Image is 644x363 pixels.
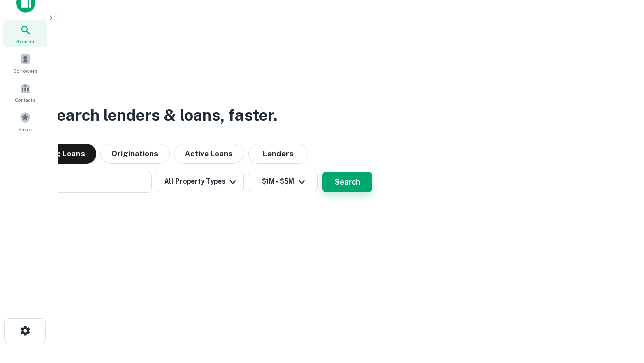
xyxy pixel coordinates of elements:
[13,67,37,75] span: Borrowers
[174,144,244,164] button: Active Loans
[46,103,277,128] h3: Search lenders & loans, faster.
[18,125,33,133] span: Saved
[100,144,170,164] button: Originations
[322,172,372,192] button: Search
[3,108,47,135] a: Saved
[3,20,47,47] a: Search
[248,144,308,164] button: Lenders
[16,37,34,45] span: Search
[594,282,644,331] iframe: Chat Widget
[156,172,244,192] button: All Property Types
[3,79,47,106] a: Contacts
[15,96,35,104] span: Contacts
[248,172,318,192] button: $1M - $5M
[3,49,47,77] a: Borrowers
